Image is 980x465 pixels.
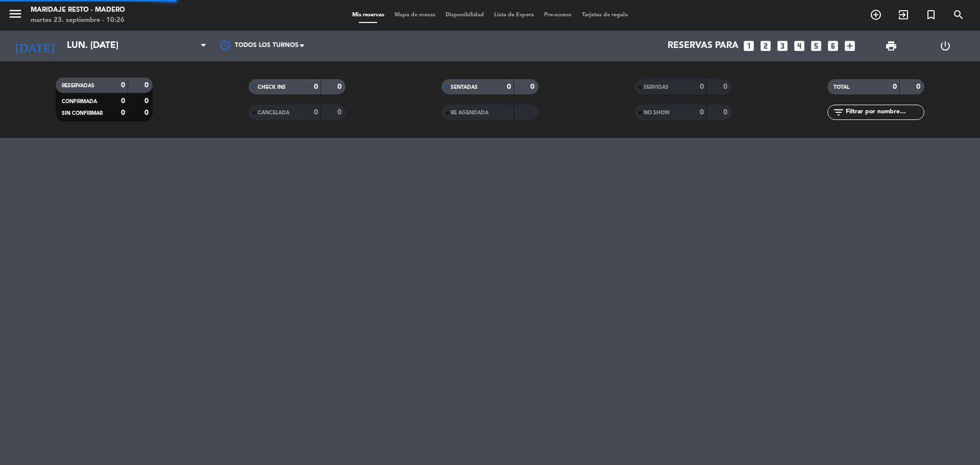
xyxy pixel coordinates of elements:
strong: 0 [723,109,729,116]
span: SIN CONFIRMAR [62,111,103,116]
strong: 0 [530,83,536,90]
span: SERVIDAS [644,85,669,90]
strong: 0 [700,83,704,90]
strong: 0 [337,83,344,90]
span: RE AGENDADA [451,110,488,115]
button: menu [8,6,23,25]
strong: 0 [337,109,344,116]
span: Reservas para [668,41,739,51]
i: looks_6 [826,39,840,53]
i: filter_list [832,106,845,118]
i: turned_in_not [925,9,937,21]
strong: 0 [700,109,704,116]
i: menu [8,6,23,21]
span: Lista de Espera [489,12,539,18]
i: looks_one [742,39,755,53]
strong: 0 [121,82,125,89]
span: NO SHOW [644,110,670,115]
strong: 0 [144,82,151,89]
span: Disponibilidad [440,12,489,18]
i: add_box [843,39,856,53]
span: Tarjetas de regalo [577,12,633,18]
span: Mis reservas [347,12,389,18]
span: print [885,40,897,52]
strong: 0 [723,83,729,90]
i: looks_two [759,39,772,53]
i: looks_3 [776,39,789,53]
i: [DATE] [8,35,62,57]
strong: 0 [507,83,511,90]
span: CANCELADA [258,110,289,115]
strong: 0 [121,97,125,105]
span: RESERVADAS [62,83,94,88]
span: SENTADAS [451,85,478,90]
span: CONFIRMADA [62,99,97,104]
span: Mapa de mesas [389,12,440,18]
i: exit_to_app [897,9,910,21]
i: search [952,9,965,21]
span: Pre-acceso [539,12,577,18]
i: arrow_drop_down [95,40,107,52]
i: power_settings_new [939,40,951,52]
strong: 0 [144,97,151,105]
strong: 0 [121,109,125,116]
i: add_circle_outline [870,9,882,21]
span: TOTAL [834,85,849,90]
div: LOG OUT [918,31,972,61]
div: Maridaje Resto - Madero [31,5,125,15]
i: looks_5 [810,39,823,53]
i: looks_4 [793,39,806,53]
strong: 0 [144,109,151,116]
span: CHECK INS [258,85,286,90]
input: Filtrar por nombre... [845,107,924,118]
div: martes 23. septiembre - 10:26 [31,15,125,26]
strong: 0 [314,109,318,116]
strong: 0 [893,83,897,90]
strong: 0 [916,83,922,90]
strong: 0 [314,83,318,90]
